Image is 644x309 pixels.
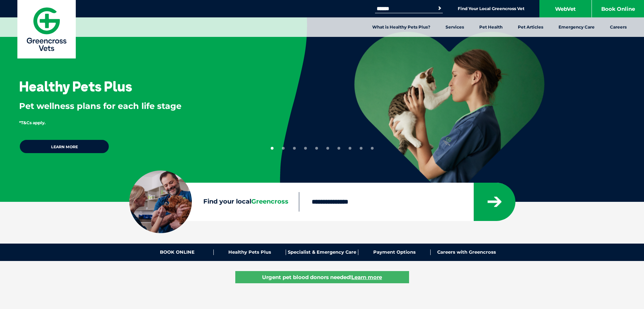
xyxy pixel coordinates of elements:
[431,249,503,255] a: Careers with Greencross
[349,147,351,150] button: 8 of 10
[129,197,299,207] label: Find your local
[371,147,374,150] button: 10 of 10
[214,249,286,255] a: Healthy Pets Plus
[293,147,296,150] button: 3 of 10
[351,274,382,280] u: Learn more
[251,198,288,205] span: Greencross
[337,147,340,150] button: 7 of 10
[510,17,551,37] a: Pet Articles
[436,5,443,12] button: Search
[438,17,472,37] a: Services
[235,271,409,283] a: Urgent pet blood donors needed!Learn more
[19,120,46,125] span: *T&Cs apply.
[271,147,274,150] button: 1 of 10
[141,249,214,255] a: BOOK ONLINE
[551,17,602,37] a: Emergency Care
[458,6,524,11] a: Find Your Local Greencross Vet
[304,147,307,150] button: 4 of 10
[472,17,510,37] a: Pet Health
[19,79,132,93] h3: Healthy Pets Plus
[286,249,358,255] a: Specialist & Emergency Care
[358,249,431,255] a: Payment Options
[326,147,329,150] button: 6 of 10
[282,147,285,150] button: 2 of 10
[602,17,634,37] a: Careers
[365,17,438,37] a: What is Healthy Pets Plus?
[19,100,257,112] p: Pet wellness plans for each life stage
[19,139,109,154] a: Learn more
[360,147,362,150] button: 9 of 10
[315,147,318,150] button: 5 of 10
